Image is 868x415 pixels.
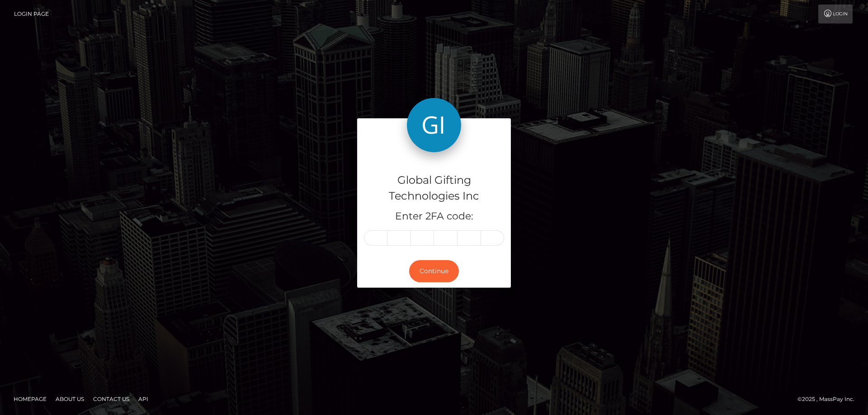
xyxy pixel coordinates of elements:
[14,5,49,23] a: Login Page
[90,392,133,406] a: Contact Us
[52,392,88,406] a: About Us
[10,392,50,406] a: Homepage
[409,260,459,282] button: Continue
[364,210,504,224] h5: Enter 2FA code:
[818,5,853,23] a: Login
[135,392,152,406] a: API
[364,173,504,204] h4: Global Gifting Technologies Inc
[797,394,861,404] div: © 2025 , MassPay Inc.
[407,98,461,152] img: Global Gifting Technologies Inc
